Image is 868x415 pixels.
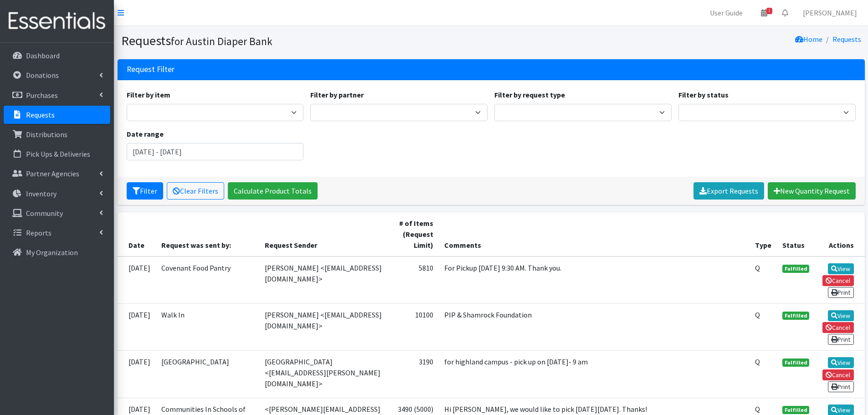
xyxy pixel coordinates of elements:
p: Partner Agencies [26,169,79,178]
input: January 1, 2011 - December 31, 2011 [127,143,304,160]
p: Reports [26,228,51,237]
a: Pick Ups & Deliveries [4,145,110,163]
td: for highland campus - pick up on [DATE]- 9 am [439,351,750,398]
td: [GEOGRAPHIC_DATA] [156,351,260,398]
p: Purchases [26,91,58,100]
a: Partner Agencies [4,164,110,183]
img: HumanEssentials [4,6,110,36]
a: Clear Filters [167,182,224,200]
span: 1 [766,8,772,14]
p: Inventory [26,189,56,198]
p: My Organization [26,248,78,257]
td: [PERSON_NAME] <[EMAIL_ADDRESS][DOMAIN_NAME]> [259,256,389,304]
td: [DATE] [118,256,156,304]
a: Print [828,334,854,345]
button: Filter [127,182,163,200]
th: # of Items (Request Limit) [390,212,439,256]
a: View [828,357,854,368]
a: New Quantity Request [768,182,856,200]
th: Request was sent by: [156,212,260,256]
span: Fulfilled [782,312,810,320]
a: My Organization [4,243,110,261]
th: Comments [439,212,750,256]
th: Date [118,212,156,256]
label: Filter by partner [310,89,364,100]
td: 3190 [390,351,439,398]
span: Fulfilled [782,265,810,273]
abbr: Quantity [755,357,760,366]
p: Donations [26,71,59,80]
td: 5810 [390,256,439,304]
th: Status [777,212,815,256]
a: Print [828,287,854,298]
abbr: Quantity [755,405,760,414]
a: Export Requests [693,182,764,200]
a: Donations [4,66,110,84]
a: Print [828,381,854,392]
td: [DATE] [118,351,156,398]
td: PIP & Shamrock Foundation [439,303,750,350]
th: Request Sender [259,212,389,256]
a: Dashboard [4,46,110,65]
a: Requests [832,35,861,44]
h3: Request Filter [127,65,175,74]
a: View [828,263,854,274]
th: Type [750,212,777,256]
a: Community [4,204,110,222]
td: [DATE] [118,303,156,350]
p: Dashboard [26,51,60,60]
a: Cancel [822,322,854,333]
abbr: Quantity [755,310,760,319]
h1: Requests [121,33,488,49]
a: Cancel [822,275,854,286]
a: Inventory [4,184,110,203]
a: Requests [4,106,110,124]
label: Filter by status [678,89,729,100]
label: Filter by request type [494,89,565,100]
td: 10100 [390,303,439,350]
a: Reports [4,224,110,242]
a: User Guide [703,4,750,22]
p: Distributions [26,130,67,139]
span: Fulfilled [782,406,810,414]
span: Fulfilled [782,359,810,367]
p: Community [26,209,63,218]
label: Filter by item [127,89,170,100]
abbr: Quantity [755,263,760,272]
td: [PERSON_NAME] <[EMAIL_ADDRESS][DOMAIN_NAME]> [259,303,389,350]
td: [GEOGRAPHIC_DATA] <[EMAIL_ADDRESS][PERSON_NAME][DOMAIN_NAME]> [259,351,389,398]
a: Home [795,35,822,44]
a: Purchases [4,86,110,104]
p: Requests [26,110,55,119]
td: Covenant Food Pantry [156,256,260,304]
small: for Austin Diaper Bank [171,35,272,48]
td: For Pickup [DATE] 9:30 AM. Thank you. [439,256,750,304]
th: Actions [815,212,864,256]
a: View [828,310,854,321]
a: Distributions [4,125,110,143]
a: Cancel [822,369,854,380]
a: [PERSON_NAME] [796,4,864,22]
a: Calculate Product Totals [228,182,318,200]
td: Walk In [156,303,260,350]
p: Pick Ups & Deliveries [26,149,90,159]
a: 1 [754,4,775,22]
label: Date range [127,128,164,139]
